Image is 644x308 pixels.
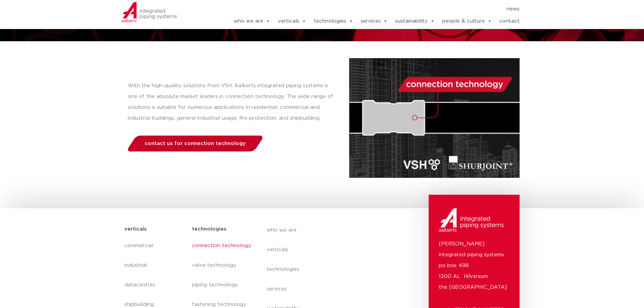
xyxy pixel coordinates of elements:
a: contact [499,15,520,28]
a: who we are [234,15,270,28]
p: With the high-quality solutions from VSH, Aalberts integrated piping systems is one of the absolu... [128,80,336,124]
a: technologies [267,260,390,279]
a: valve technology [192,256,253,275]
nav: Menu [213,4,520,15]
span: contact us for connection technology [145,141,246,146]
a: sustainability [395,15,435,28]
a: piping technology [192,275,253,295]
p: [PERSON_NAME] integrated piping systems po box 498 1200 AL Hilversum the [GEOGRAPHIC_DATA] [439,239,509,293]
a: connection technology [192,236,253,256]
a: contact us for connection technology [126,136,264,151]
a: datacentres [124,275,186,295]
a: verticals [278,15,306,28]
a: news [507,4,520,15]
h5: verticals [124,224,147,235]
a: people & culture [442,15,492,28]
a: technologies [314,15,353,28]
a: who we are [267,220,390,240]
a: commercial [124,236,186,256]
a: services [361,15,388,28]
a: services [267,279,390,299]
a: industrial [124,256,186,275]
a: verticals [267,240,390,260]
h5: technologies [192,224,226,235]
